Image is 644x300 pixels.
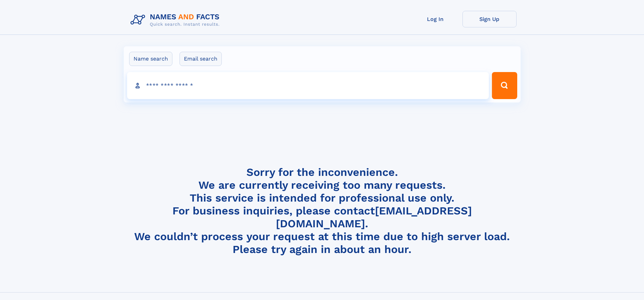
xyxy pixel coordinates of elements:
[127,72,489,99] input: search input
[492,72,517,99] button: Search Button
[408,11,462,27] a: Log In
[128,11,225,29] img: Logo Names and Facts
[129,52,172,66] label: Name search
[462,11,517,27] a: Sign Up
[276,204,472,230] a: [EMAIL_ADDRESS][DOMAIN_NAME]
[180,52,222,66] label: Email search
[128,166,517,256] h4: Sorry for the inconvenience. We are currently receiving too many requests. This service is intend...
